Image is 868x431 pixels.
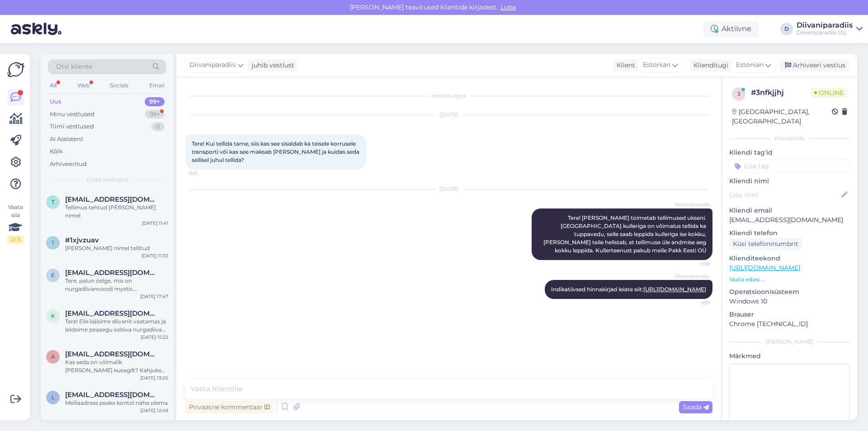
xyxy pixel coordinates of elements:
span: l [52,394,55,401]
div: Meiliaadress peaks kontol näha olema [65,399,168,407]
span: terjevilms@hotmail.com [65,195,159,204]
div: [PERSON_NAME] [729,338,850,346]
span: Luba [498,3,519,11]
div: All [48,80,58,91]
div: [DATE] 15:22 [141,334,168,341]
div: 0 [151,122,165,131]
span: katrine.m07@gmail.com [65,309,159,317]
div: 99+ [145,110,165,119]
div: Diivaniparadiis OÜ [797,29,853,36]
span: Estonian [643,60,670,70]
div: Tellimus tehtud [PERSON_NAME] nimel [65,204,168,220]
div: Tere! Eile käisime diivanit vaatamas ja leidsime peaaegu sobiva nurgadiivani PRESENT loodusvalges... [65,317,168,334]
div: [DATE] 12:49 [140,407,168,414]
span: Online [811,88,847,98]
div: Email [147,80,166,91]
p: Kliendi email [729,206,850,215]
span: Diivaniparadiis [675,201,710,208]
div: [DATE] [185,111,712,119]
span: Tere! [PERSON_NAME] toimetab tellimused ukseni. [GEOGRAPHIC_DATA] kulleriga on võimalus tellida k... [543,214,708,254]
div: Diivaniparadiis [797,22,853,29]
p: Operatsioonisüsteem [729,287,850,297]
p: Vaata edasi ... [729,275,850,284]
input: Lisa tag [729,159,850,173]
div: Web [75,80,91,91]
div: [DATE] [185,185,712,193]
div: Tiimi vestlused [50,122,94,131]
span: eret.k77@gmail.com [65,269,159,277]
span: Estonian [736,60,764,70]
span: t [52,199,55,205]
div: D [780,23,793,35]
span: Uued vestlused [86,175,128,184]
div: Kliendi info [729,134,850,142]
a: [URL][DOMAIN_NAME] [643,286,706,293]
div: Küsi telefoninumbrit [729,238,802,250]
div: [DATE] 17:47 [140,293,168,300]
div: Privaatne kommentaar [185,401,274,413]
div: Socials [108,80,130,91]
div: # 3nfkjjhj [751,87,811,98]
span: 3 [737,90,741,97]
div: Vaata siia [7,203,24,244]
span: Indikatiivsed hinnakirjad leiate siit: [551,286,706,293]
div: AI Assistent [50,135,83,144]
span: 18:51 [188,170,222,177]
div: Kas seda on võimalik [PERSON_NAME] kusagilt? Kahjuks ostetud pakendites [PERSON_NAME] ole. Kauplu... [65,358,168,374]
span: leiliulle@gmail.com [65,391,159,399]
div: Arhiveeritud [50,160,87,169]
span: 9:59 [676,260,710,267]
span: #1xjvzuav [65,236,99,244]
div: Vestlus algas [185,92,712,100]
div: Klient [613,61,635,70]
a: DiivaniparadiisDiivaniparadiis OÜ [797,22,863,36]
div: Uus [50,97,61,106]
div: Klienditugi [690,61,728,70]
p: [EMAIL_ADDRESS][DOMAIN_NAME] [729,215,850,225]
span: aimi.andla@gmail.com [65,350,159,358]
p: Brauser [729,310,850,319]
span: k [51,313,55,319]
p: Windows 10 [729,297,850,306]
div: Minu vestlused [50,110,94,119]
div: Tere, palun öelge, mis on nurgadiivanvoodi mystic (396DVOMISTICNNEVE83) kanga vastupidavuse näita... [65,277,168,293]
span: Otsi kliente [56,62,92,71]
div: [DATE] 13:20 [140,374,168,381]
p: Chrome [TECHNICAL_ID] [729,319,850,329]
div: juhib vestlust [248,61,294,70]
div: [GEOGRAPHIC_DATA], [GEOGRAPHIC_DATA] [732,107,832,126]
p: Kliendi telefon [729,228,850,238]
div: Aktiivne [703,21,759,37]
img: Askly Logo [7,61,24,78]
span: e [51,272,55,279]
div: [PERSON_NAME] nimel tellitud [65,244,168,252]
div: Arhiveeri vestlus [779,59,849,71]
p: Klienditeekond [729,254,850,263]
input: Lisa nimi [730,190,840,200]
p: Kliendi nimi [729,176,850,186]
p: Märkmed [729,351,850,361]
span: a [51,353,55,360]
span: Diivaniparadiis [675,273,710,279]
p: Kliendi tag'id [729,148,850,157]
div: Kõik [50,147,63,156]
div: 2 / 3 [7,236,24,244]
span: 9:59 [676,299,710,306]
span: 1 [52,239,54,246]
span: Tere! Kui tellida tarne, siis kas see sisaldab ka teisele korrusele transporti või kas see maksab... [192,140,361,163]
a: [URL][DOMAIN_NAME] [729,264,800,272]
span: Saada [683,403,709,411]
div: [DATE] 11:33 [142,252,168,259]
div: 99+ [145,97,165,106]
div: [DATE] 11:41 [142,220,168,227]
span: Diivaniparadiis [189,60,236,70]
